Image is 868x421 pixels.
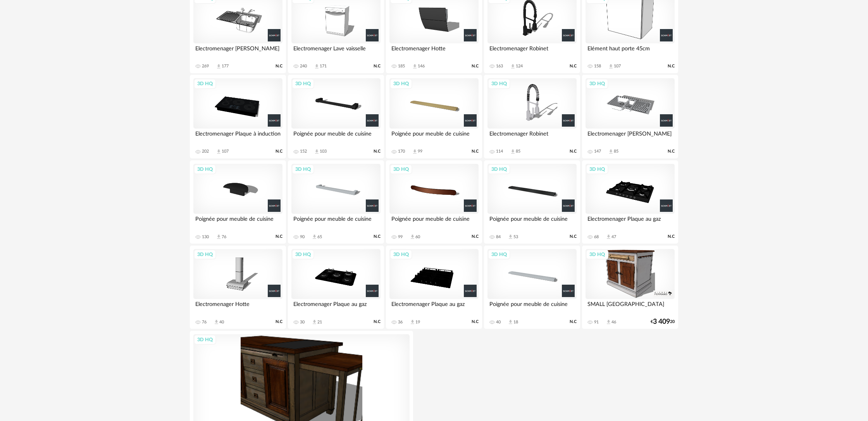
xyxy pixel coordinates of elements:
span: Download icon [412,149,418,155]
div: 30 [300,320,305,325]
div: Electromenager Plaque à induction [193,129,282,144]
div: 47 [611,234,616,240]
div: 99 [398,234,403,240]
div: 146 [418,64,425,69]
div: 85 [516,149,520,154]
div: 3D HQ [586,164,608,174]
div: 163 [496,64,503,69]
div: 21 [317,320,322,325]
span: Download icon [410,234,415,240]
div: 40 [219,320,224,325]
span: Download icon [508,234,513,240]
div: Electromenager Plaque au gaz [291,299,381,314]
div: Electromenager [PERSON_NAME] [586,129,675,144]
div: 3D HQ [292,79,314,89]
div: 202 [202,149,209,154]
div: 3D HQ [488,79,510,89]
span: N.C [374,319,381,325]
span: Download icon [314,149,320,155]
div: 60 [415,234,420,240]
div: 147 [594,149,601,154]
span: Download icon [312,319,317,325]
span: N.C [570,234,577,239]
a: 3D HQ Electromenager Plaque au gaz 30 Download icon 21 N.C [288,246,384,329]
div: 170 [398,149,405,154]
div: 18 [513,320,518,325]
span: Download icon [412,64,418,69]
div: 107 [222,149,229,154]
span: N.C [668,234,675,239]
div: Poignée pour meuble de cuisine [487,214,577,229]
div: 76 [202,320,207,325]
div: 130 [202,234,209,240]
div: 3D HQ [292,249,314,259]
a: 3D HQ Poignée pour meuble de cuisine 40 Download icon 18 N.C [484,246,580,329]
div: 3D HQ [586,249,608,259]
div: 90 [300,234,305,240]
div: 114 [496,149,503,154]
span: Download icon [606,319,611,325]
a: 3D HQ Poignée pour meuble de cuisine 170 Download icon 99 N.C [386,75,482,158]
div: 152 [300,149,307,154]
div: 76 [222,234,226,240]
span: N.C [276,149,282,154]
div: 3D HQ [390,164,412,174]
div: 171 [320,64,327,69]
div: 3D HQ [488,164,510,174]
span: N.C [472,64,479,69]
div: Electromenager Hotte [193,299,282,314]
span: N.C [472,149,479,154]
div: 3D HQ [194,249,216,259]
div: Poignée pour meuble de cuisine [389,214,479,229]
span: Download icon [608,64,614,69]
div: Electromenager Plaque au gaz [586,214,675,229]
span: N.C [668,64,675,69]
div: Poignée pour meuble de cuisine [291,129,381,144]
div: Electromenager Robinet [487,43,577,59]
span: N.C [472,234,479,239]
span: N.C [570,64,577,69]
div: 3D HQ [488,249,510,259]
div: 3D HQ [292,164,314,174]
a: 3D HQ Electromenager Robinet 114 Download icon 85 N.C [484,75,580,158]
a: 3D HQ Electromenager Plaque au gaz 68 Download icon 47 N.C [582,160,678,244]
div: 65 [317,234,322,240]
span: Download icon [312,234,317,240]
div: Poignée pour meuble de cuisine [487,299,577,314]
div: 103 [320,149,327,154]
div: 3D HQ [390,249,412,259]
span: N.C [570,149,577,154]
div: 40 [496,320,501,325]
a: 3D HQ Poignée pour meuble de cuisine 130 Download icon 76 N.C [190,160,286,244]
div: € 20 [651,319,675,325]
span: N.C [374,234,381,239]
div: 91 [594,320,599,325]
span: 3 409 [653,319,670,325]
div: 99 [418,149,422,154]
div: 3D HQ [586,79,608,89]
span: N.C [276,234,282,239]
div: 53 [513,234,518,240]
div: 269 [202,64,209,69]
span: Download icon [606,234,611,240]
div: Poignée pour meuble de cuisine [291,214,381,229]
div: 36 [398,320,403,325]
span: Download icon [508,319,513,325]
div: Electromenager Lave vaisselle [291,43,381,59]
div: 85 [614,149,618,154]
a: 3D HQ Poignée pour meuble de cuisine 99 Download icon 60 N.C [386,160,482,244]
div: Poignée pour meuble de cuisine [193,214,282,229]
span: N.C [374,64,381,69]
div: Poignée pour meuble de cuisine [389,129,479,144]
div: Electromenager Plaque au gaz [389,299,479,314]
div: 46 [611,320,616,325]
a: 3D HQ Poignée pour meuble de cuisine 90 Download icon 65 N.C [288,160,384,244]
span: N.C [472,319,479,325]
span: Download icon [410,319,415,325]
div: 177 [222,64,229,69]
span: Download icon [216,149,222,155]
div: 68 [594,234,599,240]
div: Elément haut porte 45cm [586,43,675,59]
a: 3D HQ Poignée pour meuble de cuisine 84 Download icon 53 N.C [484,160,580,244]
span: Download icon [216,234,222,240]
